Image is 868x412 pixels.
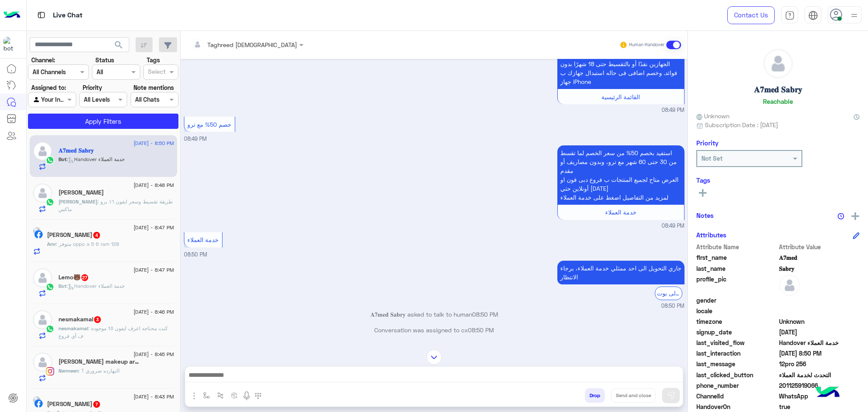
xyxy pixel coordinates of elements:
[114,40,124,50] span: search
[696,306,777,315] span: locale
[134,83,174,92] label: Note mentions
[696,381,777,390] span: phone_number
[779,264,860,273] span: 𝐒𝐚𝐛𝐫𝐲
[662,222,684,230] span: 08:49 PM
[231,392,238,399] img: create order
[655,287,682,300] div: الرجوع الى بوت
[58,156,67,162] span: Bot
[472,311,498,318] span: 08:50 PM
[31,83,66,92] label: Assigned to:
[33,353,52,372] img: defaultAdmin.png
[779,328,860,337] span: 2025-08-24T17:48:35.387Z
[189,391,199,401] img: send attachment
[187,236,219,243] span: خدمة العملاء
[134,393,174,401] span: [DATE] - 8:43 PM
[781,6,798,24] a: tab
[696,242,777,251] span: Attribute Name
[56,241,119,247] span: متوفر oppo a 5 6 ram 128
[184,251,207,258] span: 08:50 PM
[134,266,174,274] span: [DATE] - 8:47 PM
[187,121,231,128] span: خصم 50% مع ترو
[785,11,795,20] img: tab
[837,213,844,220] img: notes
[696,111,729,120] span: Unknown
[58,198,173,212] span: طريقة تقسيط وسعر ايفون ١٦ برو ماكس
[611,388,656,403] button: Send and close
[779,275,800,296] img: defaultAdmin.png
[134,181,174,189] span: [DATE] - 8:48 PM
[93,401,100,408] span: 7
[46,198,54,206] img: WhatsApp
[696,264,777,273] span: last_name
[33,142,52,161] img: defaultAdmin.png
[779,349,860,358] span: 2025-08-24T17:50:39.63Z
[184,136,207,142] span: 08:49 PM
[147,56,160,64] label: Tags
[696,253,777,262] span: first_name
[58,367,78,374] span: Nermeen
[779,402,860,411] span: true
[696,338,777,347] span: last_visited_flow
[184,326,684,334] p: Conversation was assigned to cx
[33,184,52,203] img: defaultAdmin.png
[58,147,94,154] h5: 𝐀𝟕𝐦𝐞𝐝 𝐒𝐚𝐛𝐫𝐲
[255,393,262,399] img: make a call
[200,388,214,402] button: select flow
[779,359,860,368] span: 12pro 256
[58,198,97,205] span: [PERSON_NAME]
[3,37,19,52] img: 1403182699927242
[58,283,67,289] span: Bot
[228,388,242,402] button: create order
[78,367,120,374] span: النهارده ضروري ؟
[67,283,125,289] span: : Handover خدمة العملاء
[696,402,777,411] span: HandoverOn
[808,11,818,20] img: tab
[779,338,860,347] span: Handover خدمة العملاء
[46,283,54,291] img: WhatsApp
[662,106,684,114] span: 08:49 PM
[217,392,224,399] img: Trigger scenario
[705,120,778,129] span: Subscription Date : [DATE]
[696,317,777,326] span: timezone
[696,275,777,294] span: profile_pic
[851,212,859,220] img: add
[134,224,174,231] span: [DATE] - 8:47 PM
[47,401,101,408] h5: Mohamed Qasim
[601,93,640,100] span: القائمة الرئيسية
[585,388,605,403] button: Drop
[47,231,101,239] h5: Amr Zarouk
[763,97,793,105] h6: Reachable
[696,212,714,219] h6: Notes
[696,176,860,184] h6: Tags
[93,232,100,239] span: 4
[779,317,860,326] span: Unknown
[94,316,101,323] span: 3
[696,231,726,239] h6: Attributes
[36,10,47,20] img: tab
[47,241,56,247] span: Amr
[727,6,775,24] a: Contact Us
[46,367,54,376] img: Instagram
[58,274,89,281] h5: Lemo🐻
[33,227,41,235] img: picture
[203,392,210,399] img: select flow
[696,392,777,401] span: ChannelId
[67,156,125,162] span: : Handover خدمة العملاء
[696,349,777,358] span: last_interaction
[557,145,684,205] p: 24/8/2025, 8:49 PM
[134,139,174,147] span: [DATE] - 8:50 PM
[696,359,777,368] span: last_message
[83,83,102,92] label: Priority
[696,370,777,379] span: last_clicked_button
[34,230,43,239] img: Facebook
[33,396,41,404] img: picture
[53,10,83,21] p: Live Chat
[427,350,442,365] img: scroll
[34,399,43,408] img: Facebook
[46,325,54,333] img: WhatsApp
[779,370,860,379] span: التحدث لخدمة العملاء
[849,10,860,21] img: profile
[58,316,102,323] h5: nesmakamal
[147,67,166,78] div: Select
[81,274,88,281] span: 27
